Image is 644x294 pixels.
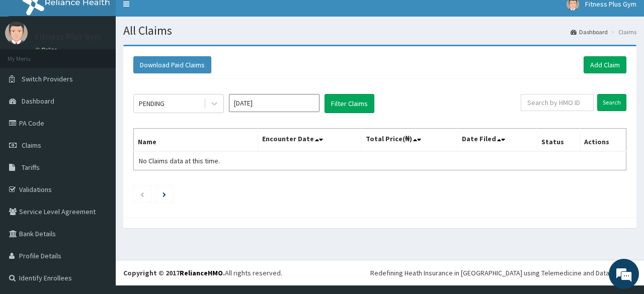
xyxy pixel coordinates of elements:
[139,99,165,109] div: PENDING
[580,129,626,152] th: Actions
[180,268,223,277] a: RelianceHMO
[22,96,54,106] span: Dashboard
[609,28,636,36] li: Claims
[163,189,166,199] a: Next page
[22,141,41,150] span: Claims
[361,129,457,152] th: Total Price(₦)
[584,56,626,73] a: Add Claim
[123,268,225,277] strong: Copyright © 2017 .
[258,129,361,152] th: Encounter Date
[22,74,73,83] span: Switch Providers
[22,163,40,172] span: Tariffs
[140,189,144,199] a: Previous page
[165,5,189,29] div: Minimize live chat window
[19,50,41,75] img: d_794563401_company_1708531726252_794563401
[229,94,319,112] input: Select Month and Year
[597,94,626,111] input: Search
[457,129,537,152] th: Date Filed
[571,28,608,36] a: Dashboard
[5,22,28,44] img: User Image
[58,85,139,186] span: We're online!
[116,260,644,285] footer: All rights reserved.
[521,94,594,111] input: Search by HMO ID
[134,129,258,152] th: Name
[537,129,580,152] th: Status
[370,268,636,278] div: Redefining Heath Insurance in [GEOGRAPHIC_DATA] using Telemedicine and Data Science!
[35,46,59,53] a: Online
[325,94,374,113] button: Filter Claims
[35,32,101,41] p: Fitness Plus Gym
[133,56,211,73] button: Download Paid Claims
[123,24,636,37] h1: All Claims
[5,191,192,226] textarea: Type your message and hit 'Enter'
[139,156,220,165] span: No Claims data at this time.
[52,56,169,69] div: Chat with us now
